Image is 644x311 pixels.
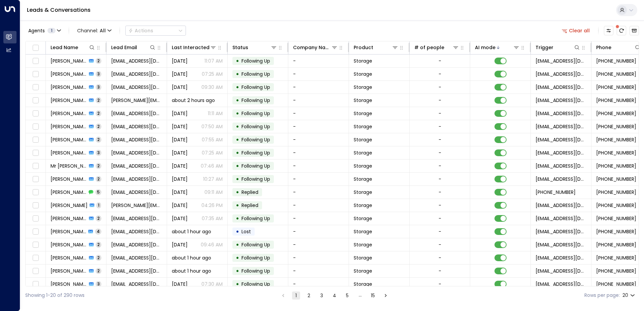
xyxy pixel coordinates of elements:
[630,26,639,35] button: Archived Leads
[74,26,114,35] button: Channel:All
[111,268,162,274] span: kerry2809@hotmail.com
[241,136,270,143] span: Following Up
[604,26,613,35] button: Customize
[111,58,162,64] span: alicebeaven@outlook.com
[111,43,156,51] div: Lead Email
[241,97,270,104] span: Following Up
[236,265,239,277] div: •
[236,186,239,198] div: •
[172,84,188,91] span: Sep 08, 2025
[201,202,223,209] p: 04:26 PM
[536,43,580,51] div: Trigger
[202,136,223,143] p: 07:55 AM
[439,176,441,182] div: -
[354,58,372,64] span: Storage
[439,71,441,77] div: -
[25,292,85,299] div: Showing 1-20 of 290 rows
[236,200,239,211] div: •
[111,176,162,182] span: azbahmali@gmail.com
[354,268,372,274] span: Storage
[596,43,641,51] div: Phone
[31,149,40,157] span: Toggle select row
[622,290,636,300] div: 20
[96,150,101,155] span: 3
[51,241,87,248] span: Rizwan Shahzad
[111,136,162,143] span: malkietkaursingh@outlook.com
[236,55,239,67] div: •
[96,176,101,182] span: 2
[536,58,586,64] span: leads@space-station.co.uk
[584,292,620,299] label: Rows per page:
[236,147,239,159] div: •
[236,226,239,237] div: •
[596,136,636,143] span: +447966708533
[354,123,372,130] span: Storage
[596,71,636,77] span: +447592194992
[241,110,270,117] span: Following Up
[382,291,390,300] button: Go to next page
[439,163,441,169] div: -
[330,291,339,300] button: Go to page 4
[51,254,87,261] span: Mark Reddish
[31,57,40,65] span: Toggle select row
[236,252,239,264] div: •
[241,123,270,130] span: Following Up
[439,123,441,130] div: -
[201,163,223,169] p: 07:46 AM
[100,28,106,33] span: All
[241,189,258,196] span: Replied
[31,83,40,92] span: Toggle select row
[343,291,351,300] button: Go to page 5
[354,228,372,235] span: Storage
[559,26,593,35] button: Clear all
[201,281,223,287] p: 07:30 AM
[288,225,349,238] td: -
[439,110,441,117] div: -
[241,254,270,261] span: Following Up
[172,43,210,51] div: Last Interacted
[232,43,248,51] div: Status
[536,149,586,156] span: leads@space-station.co.uk
[241,176,270,182] span: Following Up
[241,163,270,169] span: Following Up
[51,43,78,51] div: Lead Name
[596,97,636,104] span: +447958126785
[241,84,270,91] span: Following Up
[288,81,349,94] td: -
[241,202,258,209] span: Replied
[31,136,40,144] span: Toggle select row
[31,123,40,131] span: Toggle select row
[236,108,239,119] div: •
[318,291,326,300] button: Go to page 3
[288,238,349,251] td: -
[236,81,239,93] div: •
[288,265,349,277] td: -
[51,71,87,77] span: Josh Anstey
[292,291,300,300] button: page 1
[51,202,88,209] span: Katie Griffiths
[96,124,101,129] span: 2
[354,71,372,77] span: Storage
[354,215,372,222] span: Storage
[288,107,349,120] td: -
[236,160,239,172] div: •
[475,43,520,51] div: AI mode
[232,43,277,51] div: Status
[111,281,162,287] span: keziah96@icloud.com
[95,229,101,234] span: 4
[596,176,636,182] span: +447790317856
[111,202,162,209] span: katieannegriffiths@hotmail.com
[354,110,372,117] span: Storage
[96,268,101,274] span: 2
[125,26,186,36] div: Button group with a nested menu
[596,163,636,169] span: +447836640248
[111,43,137,51] div: Lead Email
[596,84,636,91] span: +447423257102
[354,149,372,156] span: Storage
[31,228,40,236] span: Toggle select row
[536,84,586,91] span: leads@space-station.co.uk
[536,176,586,182] span: leads@space-station.co.uk
[288,68,349,80] td: -
[172,163,188,169] span: Sep 09, 2025
[236,278,239,290] div: •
